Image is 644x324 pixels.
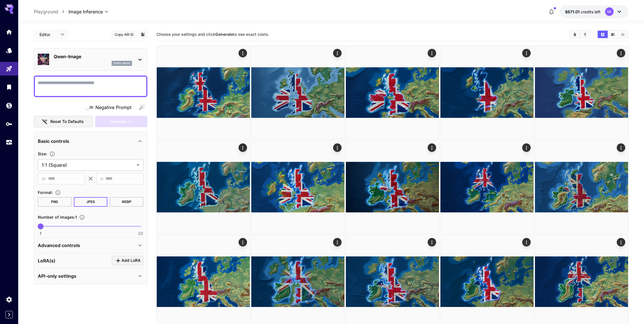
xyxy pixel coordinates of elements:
img: Z [535,46,628,139]
button: Copy AIR ID [111,30,137,39]
div: API-only settings [38,269,143,283]
img: 9k= [440,141,534,234]
button: Show media in list view [618,31,628,38]
div: Actions [333,49,342,57]
div: Usage [6,139,12,146]
button: Add to library [140,31,145,38]
img: 2Q== [346,141,439,234]
button: Download All [580,31,590,38]
div: Actions [239,143,247,152]
div: Actions [239,238,247,246]
button: Show media in video view [608,31,618,38]
p: qwen_image [113,61,130,65]
div: Qwen-Imageqwen_image [38,51,143,68]
span: Size : [38,151,47,156]
span: Negative Prompt [95,104,131,111]
p: Basic controls [38,138,69,145]
div: Actions [522,143,531,152]
button: Choose the file format for the output image. [53,190,63,195]
img: Z [535,141,628,234]
img: Z [251,46,344,139]
div: Actions [617,238,625,246]
button: WEBP [110,197,143,207]
b: Generate [215,32,233,37]
span: Number of images : 1 [38,215,77,220]
div: Actions [522,49,531,57]
div: $671.00536 [565,9,601,15]
img: 9k= [346,46,439,139]
p: API-only settings [38,273,76,279]
span: $671.01 [565,9,581,14]
div: Actions [428,143,436,152]
nav: breadcrumb [34,8,68,15]
div: Home [6,28,12,35]
span: Choose your settings and click to see exact costs. [156,32,269,37]
span: 20 [138,231,143,236]
p: Qwen-Image [54,53,132,60]
span: Format : [38,190,53,195]
button: JPEG [74,197,108,207]
p: LoRA(s) [38,257,55,264]
button: Clear All [570,31,580,38]
button: Adjust the dimensions of the generated image by specifying its width and height in pixels, or sel... [47,151,57,157]
button: $671.00536SK [559,5,628,18]
span: Image Inference [68,8,103,15]
div: Playground [6,65,12,72]
div: Models [6,47,12,54]
div: Actions [522,238,531,246]
button: Reset to defaults [34,116,93,127]
span: 1:1 (Square) [42,162,134,168]
img: 2Q== [157,141,250,234]
img: 2Q== [440,46,534,139]
p: Advanced controls [38,242,80,249]
button: Show media in grid view [598,31,608,38]
div: Actions [428,238,436,246]
img: Z [251,141,344,234]
div: Actions [617,143,625,152]
div: Library [6,83,12,91]
div: SK [605,7,614,16]
div: Actions [333,238,342,246]
span: H [100,175,103,182]
button: Click to add LoRA [112,256,143,265]
span: W [42,175,46,182]
div: Settings [6,296,12,303]
div: Advanced controls [38,239,143,252]
button: Specify how many images to generate in a single request. Each image generation will be charged se... [77,214,87,220]
div: Clear AllDownload All [569,30,591,39]
div: Actions [617,49,625,57]
div: Basic controls [38,134,143,148]
div: API Keys [6,120,12,127]
img: Z [157,46,250,139]
div: Show media in grid viewShow media in video viewShow media in list view [597,30,628,39]
div: Actions [333,143,342,152]
a: Playground [34,8,58,15]
button: Expand sidebar [5,311,13,318]
span: Add LoRA [122,257,141,264]
button: PNG [38,197,72,207]
div: Actions [428,49,436,57]
span: 1 [40,231,41,236]
div: Wallet [6,102,12,109]
div: Actions [239,49,247,57]
span: Editor [39,32,57,37]
span: credits left [581,9,601,14]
